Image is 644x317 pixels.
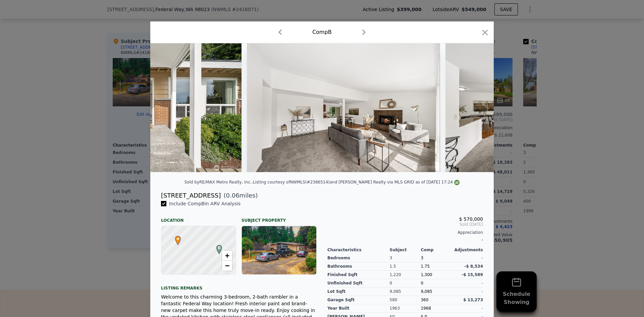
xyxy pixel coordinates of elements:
[327,271,390,279] div: Finished Sqft
[166,201,243,206] span: Include Comp B in ARV Analysis
[327,296,390,304] div: Garage Sqft
[463,298,483,302] span: $ 13,273
[465,264,483,269] span: -$ 8,534
[327,247,390,253] div: Characteristics
[241,212,317,223] div: Subject Property
[327,279,390,287] div: Unfinished Sqft
[421,304,452,313] div: 1968
[173,236,177,240] div: •
[225,251,229,260] span: +
[327,254,390,262] div: Bedrooms
[327,287,390,296] div: Lot Sqft
[215,245,219,249] div: B
[390,271,421,279] div: 1,220
[215,245,224,251] span: B
[161,191,221,200] div: [STREET_ADDRESS]
[462,272,483,277] span: -$ 15,589
[452,254,483,262] div: -
[390,262,421,271] div: 1.5
[222,261,232,271] a: Zoom out
[452,247,483,253] div: Adjustments
[390,304,421,313] div: 1963
[421,247,452,253] div: Comp
[390,279,421,287] div: 0
[390,247,421,253] div: Subject
[327,235,483,245] div: -
[421,256,423,260] span: 3
[327,230,483,235] div: Appreciation
[390,296,421,304] div: 580
[445,43,639,172] img: Property Img
[459,216,483,222] span: $ 570,000
[421,262,452,271] div: 1.75
[452,304,483,313] div: -
[327,222,483,227] span: Sold [DATE]
[327,304,390,313] div: Year Built
[454,180,460,185] img: NWMLS Logo
[253,180,460,184] div: Listing courtesy of NWMLS (#2386514) and [PERSON_NAME] Realty via MLS GRID as of [DATE] 17:24
[421,289,432,294] span: 9,085
[226,192,239,199] span: 0.06
[184,180,253,184] div: Sold by RE/MAX Metro Realty, Inc. .
[161,280,317,291] div: Listing remarks
[327,262,390,271] div: Bathrooms
[247,43,440,172] img: Property Img
[312,28,332,36] div: Comp B
[173,234,182,244] span: •
[421,272,432,277] span: 1,300
[452,287,483,296] div: -
[225,261,229,270] span: −
[221,191,258,200] span: ( miles)
[452,279,483,287] div: -
[390,254,421,262] div: 3
[390,287,421,296] div: 9,085
[421,298,428,302] span: 360
[161,212,236,223] div: Location
[421,281,423,285] span: 0
[222,251,232,261] a: Zoom in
